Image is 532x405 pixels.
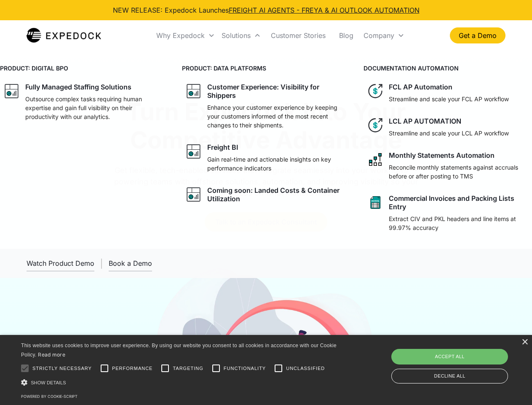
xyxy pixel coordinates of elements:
[222,31,251,40] div: Solutions
[21,343,337,358] span: This website uses cookies to improve user experience. By using our website you consent to all coo...
[286,365,325,372] span: Unclassified
[182,79,350,133] a: graph iconCustomer Experience: Visibility for ShippersEnhance your customer experience by keeping...
[389,214,529,232] p: Extract CIV and PKL headers and line items at 99.97% accuracy
[25,94,165,121] p: Outsource complex tasks requiring human expertise and gain full visibility on their productivity ...
[182,183,350,206] a: graph iconComing soon: Landed Costs & Container Utilization
[264,21,332,50] a: Customer Stories
[207,143,238,151] div: Freight BI
[364,148,532,184] a: network like iconMonthly Statements AutomationReconcile monthly statements against accruals befor...
[109,256,152,271] a: Book a Demo
[367,83,384,100] img: dollar icon
[185,186,202,203] img: graph icon
[364,31,394,40] div: Company
[21,394,78,399] a: Powered by cookie-script
[367,194,384,211] img: sheet icon
[153,21,218,50] div: Why Expedock
[27,259,94,267] div: Watch Product Demo
[224,365,266,372] span: Functionality
[364,64,532,73] h4: DOCUMENTATION AUTOMATION
[364,79,532,107] a: dollar iconFCL AP AutomationStreamline and scale your FCL AP workflow
[218,21,264,50] div: Solutions
[182,140,350,176] a: graph iconFreight BIGain real-time and actionable insights on key performance indicators
[3,83,20,100] img: graph icon
[389,83,452,91] div: FCL AP Automation
[207,103,347,130] p: Enhance your customer experience by keeping your customers informed of the most recent changes to...
[367,117,384,134] img: dollar icon
[207,83,347,100] div: Customer Experience: Visibility for Shippers
[156,31,205,40] div: Why Expedock
[113,5,420,15] div: NEW RELEASE: Expedock Launches
[27,27,101,44] img: Expedock Logo
[38,351,65,358] a: Read more
[389,129,509,138] p: Streamline and scale your LCL AP workflow
[389,194,529,211] div: Commercial Invoices and Packing Lists Entry
[360,21,408,50] div: Company
[112,365,153,372] span: Performance
[25,83,131,91] div: Fully Managed Staffing Solutions
[109,259,152,267] div: Book a Demo
[364,113,532,141] a: dollar iconLCL AP AUTOMATIONStreamline and scale your LCL AP workflow
[389,94,509,103] p: Streamline and scale your FCL AP workflow
[367,151,384,168] img: network like icon
[185,143,202,160] img: graph icon
[332,21,360,50] a: Blog
[389,163,529,181] p: Reconcile monthly statements against accruals before or after posting to TMS
[185,83,202,100] img: graph icon
[27,27,101,44] a: home
[392,314,532,405] iframe: Chat Widget
[389,117,461,125] div: LCL AP AUTOMATION
[27,256,94,271] a: open lightbox
[450,27,505,43] a: Get a Demo
[207,186,347,203] div: Coming soon: Landed Costs & Container Utilization
[182,64,350,73] h4: PRODUCT: DATA PLATFORMS
[32,365,92,372] span: Strictly necessary
[31,380,66,385] span: Show details
[364,191,532,235] a: sheet iconCommercial Invoices and Packing Lists EntryExtract CIV and PKL headers and line items a...
[173,365,203,372] span: Targeting
[207,155,347,173] p: Gain real-time and actionable insights on key performance indicators
[21,378,340,387] div: Show details
[229,6,420,14] a: FREIGHT AI AGENTS - FREYA & AI OUTLOOK AUTOMATION
[389,151,495,159] div: Monthly Statements Automation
